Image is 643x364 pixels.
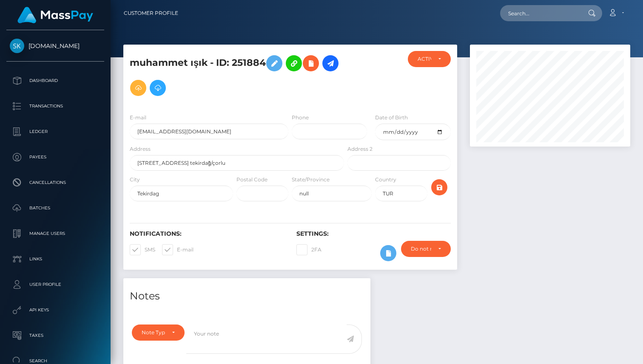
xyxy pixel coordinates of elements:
[17,7,93,23] img: MassPay Logo
[10,100,101,113] p: Transactions
[6,198,104,219] a: Batches
[401,241,451,257] button: Do not require
[6,70,104,91] a: Dashboard
[375,114,408,121] label: Date of Birth
[130,145,151,153] label: Address
[6,42,104,50] span: [DOMAIN_NAME]
[142,329,165,336] div: Note Type
[10,151,101,164] p: Payees
[10,176,101,189] p: Cancellations
[408,51,451,67] button: ACTIVE
[10,227,101,240] p: Manage Users
[6,248,104,270] a: Links
[6,274,104,295] a: User Profile
[124,4,178,22] a: Customer Profile
[6,223,104,244] a: Manage Users
[10,125,101,138] p: Ledger
[375,176,396,183] label: Country
[130,230,284,237] h6: Notifications:
[10,329,101,342] p: Taxes
[6,121,104,142] a: Ledger
[322,55,339,71] a: Initiate Payout
[6,147,104,168] a: Payees
[6,172,104,193] a: Cancellations
[292,176,330,183] label: State/Province
[296,244,321,255] label: 2FA
[418,56,431,62] div: ACTIVE
[411,245,431,252] div: Do not require
[10,304,101,316] p: API Keys
[500,5,580,21] input: Search...
[10,39,24,53] img: Skin.Land
[130,289,364,304] h4: Notes
[292,114,309,121] label: Phone
[130,176,140,183] label: City
[130,244,155,255] label: SMS
[6,299,104,321] a: API Keys
[296,230,450,237] h6: Settings:
[6,96,104,117] a: Transactions
[10,74,101,87] p: Dashboard
[10,278,101,291] p: User Profile
[10,253,101,265] p: Links
[6,325,104,346] a: Taxes
[130,51,339,100] h5: muhammet ışık - ID: 251884
[236,176,267,183] label: Postal Code
[162,244,193,255] label: E-mail
[10,202,101,214] p: Batches
[347,145,373,153] label: Address 2
[130,114,146,121] label: E-mail
[132,324,185,341] button: Note Type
